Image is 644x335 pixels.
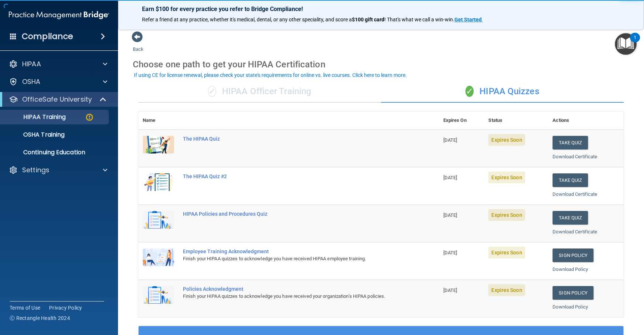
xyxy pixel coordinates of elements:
[488,284,525,296] span: Expires Soon
[615,33,637,55] button: Open Resource Center, 1 new notification
[465,86,474,97] span: ✓
[208,86,216,97] span: ✓
[553,191,597,197] a: Download Certificate
[553,173,588,187] button: Take Quiz
[553,229,597,235] a: Download Certificate
[381,81,624,103] div: HIPAA Quizzes
[134,73,407,78] div: If using CE for license renewal, please check your state's requirements for online vs. live cours...
[439,112,484,130] th: Expires On
[9,95,107,104] a: OfficeSafe University
[183,254,402,263] div: Finish your HIPAA quizzes to acknowledge you have received HIPAA employee training.
[138,81,381,103] div: HIPAA Officer Training
[142,17,352,22] span: Refer a friend at any practice, whether it's medical, dental, or any other speciality, and score a
[133,38,143,52] a: Back
[488,209,525,221] span: Expires Soon
[553,304,588,310] a: Download Policy
[548,112,624,130] th: Actions
[454,17,482,22] strong: Get Started
[142,6,620,13] p: Earn $100 for every practice you refer to Bridge Compliance!
[5,131,65,138] p: OSHA Training
[85,113,94,122] img: warning-circle.0cc9ac19.png
[443,212,457,218] span: [DATE]
[553,136,588,149] button: Take Quiz
[5,149,105,156] p: Continuing Education
[484,112,548,130] th: Status
[10,304,40,311] a: Terms of Use
[553,248,593,262] a: Sign Policy
[352,17,384,22] strong: $100 gift card
[22,31,73,42] h4: Compliance
[183,136,402,142] div: The HIPAA Quiz
[183,292,402,301] div: Finish your HIPAA quizzes to acknowledge you have received your organization’s HIPAA policies.
[634,38,636,47] div: 1
[9,8,109,22] img: PMB logo
[49,304,82,311] a: Privacy Policy
[553,286,593,300] a: Sign Policy
[443,250,457,255] span: [DATE]
[133,54,629,75] div: Choose one path to get your HIPAA Certification
[22,95,92,104] p: OfficeSafe University
[5,113,66,121] p: HIPAA Training
[488,172,525,183] span: Expires Soon
[138,112,179,130] th: Name
[22,77,41,86] p: OSHA
[133,71,408,79] button: If using CE for license renewal, please check your state's requirements for online vs. live cours...
[384,17,454,22] span: ! That's what we call a win-win.
[9,166,107,174] a: Settings
[9,77,107,86] a: OSHA
[22,166,49,174] p: Settings
[443,137,457,143] span: [DATE]
[22,60,41,68] p: HIPAA
[553,267,588,272] a: Download Policy
[488,134,525,146] span: Expires Soon
[183,211,402,217] div: HIPAA Policies and Procedures Quiz
[488,247,525,258] span: Expires Soon
[183,286,402,292] div: Policies Acknowledgment
[183,248,402,254] div: Employee Training Acknowledgment
[553,154,597,159] a: Download Certificate
[454,17,483,22] a: Get Started
[183,173,402,179] div: The HIPAA Quiz #2
[443,288,457,293] span: [DATE]
[9,60,107,68] a: HIPAA
[553,211,588,225] button: Take Quiz
[10,314,70,322] span: Ⓒ Rectangle Health 2024
[443,175,457,180] span: [DATE]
